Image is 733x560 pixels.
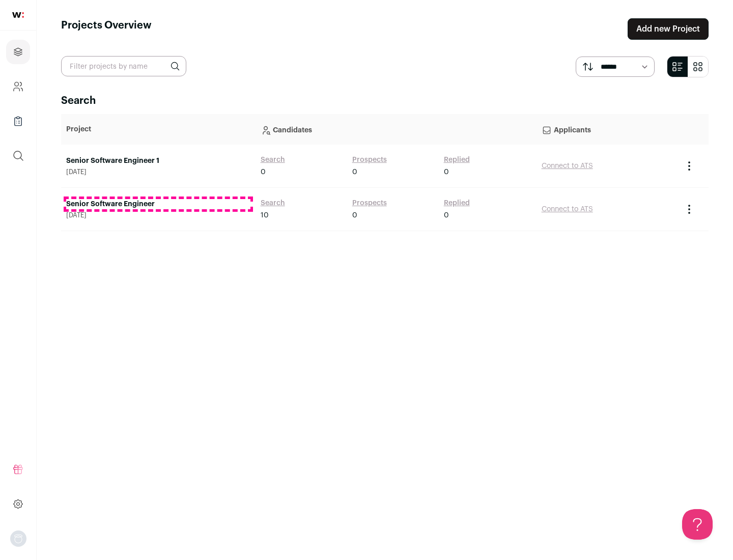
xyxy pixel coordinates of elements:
[6,109,30,133] a: Company Lists
[444,210,449,220] span: 0
[542,206,593,213] a: Connect to ATS
[66,168,250,176] span: [DATE]
[352,167,357,177] span: 0
[61,56,186,76] input: Filter projects by name
[12,12,24,18] img: wellfound-shorthand-0d5821cbd27db2630d0214b213865d53afaa358527fdda9d0ea32b1df1b89c2c.svg
[261,210,269,220] span: 10
[61,94,709,108] h2: Search
[352,155,387,165] a: Prospects
[6,40,30,64] a: Projects
[6,74,30,99] a: Company and ATS Settings
[261,155,285,165] a: Search
[10,530,26,547] button: Open dropdown
[261,167,266,177] span: 0
[683,160,695,172] button: Project Actions
[628,18,709,40] a: Add new Project
[66,211,250,219] span: [DATE]
[261,119,531,139] p: Candidates
[542,119,673,139] p: Applicants
[444,167,449,177] span: 0
[352,198,387,208] a: Prospects
[683,203,695,215] button: Project Actions
[444,155,470,165] a: Replied
[61,18,152,40] h1: Projects Overview
[352,210,357,220] span: 0
[542,162,593,170] a: Connect to ATS
[10,530,26,547] img: nopic.png
[444,198,470,208] a: Replied
[682,509,713,540] iframe: Help Scout Beacon - Open
[66,199,250,209] a: Senior Software Engineer
[66,124,250,134] p: Project
[261,198,285,208] a: Search
[66,156,250,166] a: Senior Software Engineer 1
